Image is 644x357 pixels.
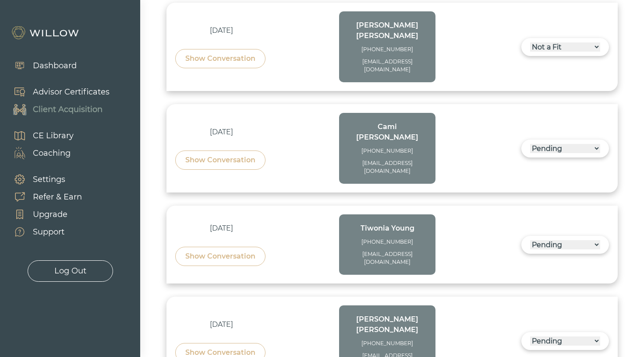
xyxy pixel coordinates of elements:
div: [EMAIL_ADDRESS][DOMAIN_NAME] [348,58,427,73]
div: [DATE] [175,127,268,137]
div: Refer & Earn [33,191,82,203]
div: [PHONE_NUMBER] [348,147,427,155]
div: CE Library [33,130,74,142]
div: [DATE] [175,223,268,234]
a: Client Acquisition [4,101,110,118]
div: Show Conversation [185,155,255,165]
a: Dashboard [4,57,77,74]
a: Advisor Certificates [4,83,110,101]
div: Show Conversation [185,53,255,64]
div: [EMAIL_ADDRESS][DOMAIN_NAME] [348,159,427,175]
a: Upgrade [4,206,82,223]
div: Cami [PERSON_NAME] [348,122,427,143]
img: Willow [11,26,81,40]
div: [PHONE_NUMBER] [348,45,427,53]
div: Show Conversation [185,251,255,262]
div: Settings [33,174,65,185]
div: Log Out [54,265,86,277]
div: Support [33,226,64,238]
div: [PERSON_NAME] [PERSON_NAME] [348,20,427,41]
a: Settings [4,171,82,188]
div: [PERSON_NAME] [PERSON_NAME] [348,314,427,335]
div: [DATE] [175,25,268,36]
a: CE Library [4,127,74,144]
div: Client Acquisition [33,104,103,115]
div: [PHONE_NUMBER] [348,238,427,246]
div: [DATE] [175,319,268,330]
a: Refer & Earn [4,188,82,206]
div: [EMAIL_ADDRESS][DOMAIN_NAME] [348,250,427,266]
div: Dashboard [33,60,77,72]
div: Tiwonia Young [348,223,427,234]
div: Advisor Certificates [33,86,110,98]
a: Coaching [4,144,74,162]
div: [PHONE_NUMBER] [348,339,427,347]
div: Upgrade [33,209,67,220]
div: Coaching [33,147,71,159]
